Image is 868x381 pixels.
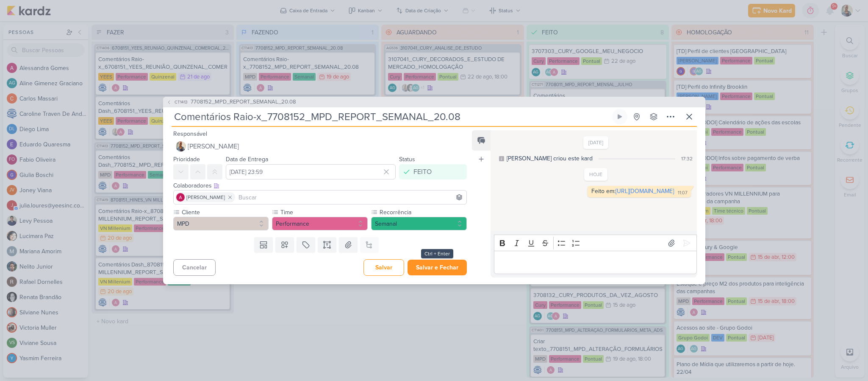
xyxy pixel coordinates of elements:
[176,193,185,202] img: Alessandra Gomes
[399,164,467,179] button: FEITO
[371,217,467,230] button: Semanal
[188,141,239,151] span: [PERSON_NAME]
[226,164,396,179] input: Select a date
[166,98,296,106] button: CT1413 7708152_MPD_REPORT_SEMANAL_20.08
[173,259,216,276] button: Cancelar
[173,156,200,163] label: Prioridade
[507,154,593,163] div: [PERSON_NAME] criou este kard
[186,193,225,201] span: [PERSON_NAME]
[616,188,674,195] a: [URL][DOMAIN_NAME]
[681,155,693,162] div: 17:32
[678,190,688,196] div: 11:07
[379,208,467,217] label: Recorrência
[399,156,415,163] label: Status
[363,259,404,276] button: Salvar
[421,249,453,258] div: Ctrl + Enter
[591,188,674,195] div: Feito em:
[173,99,189,105] span: CT1413
[272,217,368,230] button: Performance
[173,217,269,230] button: MPD
[181,208,269,217] label: Cliente
[173,139,467,154] button: [PERSON_NAME]
[280,208,368,217] label: Time
[494,251,696,274] div: Editor editing area: main
[176,141,186,151] img: Iara Santos
[237,192,465,202] input: Buscar
[494,235,696,251] div: Editor toolbar
[173,130,207,137] label: Responsável
[413,167,432,177] div: FEITO
[172,109,610,124] input: Kard Sem Título
[191,98,296,106] span: 7708152_MPD_REPORT_SEMANAL_20.08
[173,181,467,190] div: Colaboradores
[226,156,268,163] label: Data de Entrega
[616,113,623,120] div: Ligar relógio
[408,260,467,275] button: Salvar e Fechar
